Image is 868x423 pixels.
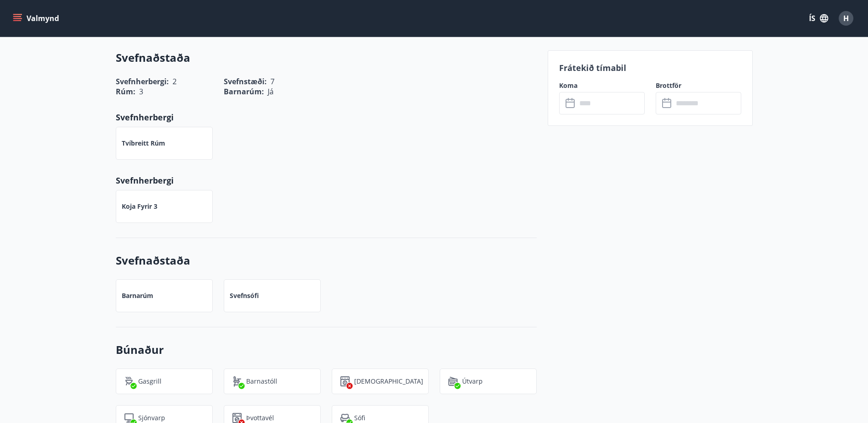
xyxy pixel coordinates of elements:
[804,10,833,27] button: ÍS
[559,62,741,74] p: Frátekið tímabil
[138,377,162,386] p: Gasgrill
[138,413,165,423] p: Sjónvarp
[116,253,537,268] h3: Svefnaðstaða
[116,342,537,358] h3: Búnaður
[462,377,483,386] p: Útvarp
[224,87,264,97] span: Barnarúm :
[447,376,458,387] img: HjsXMP79zaSHlY54vW4Et0sdqheuFiP1RYfGwuXf.svg
[122,202,157,211] p: Koja fyrir 3
[835,7,857,29] button: H
[230,291,259,300] p: Svefnsófi
[268,87,274,97] span: Já
[559,81,645,90] label: Koma
[354,377,423,386] p: [DEMOGRAPHIC_DATA]
[246,377,277,386] p: Barnastóll
[116,50,537,65] h3: Svefnaðstaða
[843,13,849,23] span: H
[354,413,365,423] p: Sófi
[656,81,741,90] label: Brottför
[116,174,537,186] p: Svefnherbergi
[124,376,135,387] img: ZXjrS3QKesehq6nQAPjaRuRTI364z8ohTALB4wBr.svg
[232,376,243,387] img: ro1VYixuww4Qdd7lsw8J65QhOwJZ1j2DOUyXo3Mt.svg
[340,376,350,387] img: hddCLTAnxqFUMr1fxmbGG8zWilo2syolR0f9UjPn.svg
[122,291,153,300] p: Barnarúm
[116,111,537,123] p: Svefnherbergi
[246,413,274,423] p: Þvottavél
[11,10,63,27] button: menu
[122,139,165,148] p: Tvíbreitt rúm
[116,87,135,97] span: Rúm :
[139,87,143,97] span: 3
